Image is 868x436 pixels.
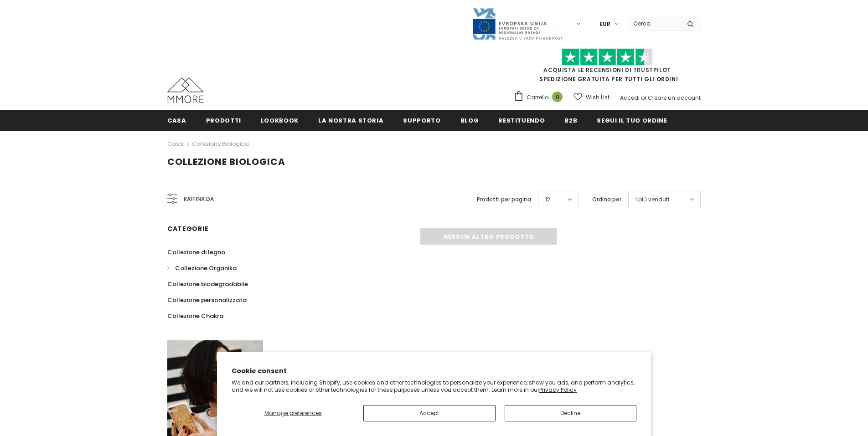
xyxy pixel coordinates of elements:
a: Segui il tuo ordine [597,110,667,130]
span: Wish List [586,93,610,102]
a: Collezione personalizzata [167,292,247,308]
span: supporto [403,116,440,125]
a: Collezione di legno [167,244,225,260]
label: Ordina per [592,195,621,204]
span: EUR [599,20,610,29]
span: Lookbook [261,116,299,125]
span: La nostra storia [318,116,383,125]
a: Collezione Organika [167,260,237,276]
a: B2B [564,110,577,130]
span: Restituendo [498,116,545,125]
a: Acquista le recensioni di TrustPilot [543,66,671,74]
button: Decline [505,405,637,421]
a: La nostra storia [318,110,383,130]
a: Lookbook [261,110,299,130]
a: Accedi [620,94,640,102]
span: or [641,94,646,102]
span: 12 [545,195,550,204]
a: Collezione biodegradabile [167,276,248,292]
a: supporto [403,110,440,130]
label: Prodotti per pagina [477,195,531,204]
span: B2B [564,116,577,125]
a: Collezione biologica [192,140,249,148]
span: Collezione personalizzata [167,296,247,304]
span: Manage preferences [264,409,322,417]
input: Search Site [628,17,680,30]
span: Casa [167,116,186,125]
a: Privacy Policy [539,386,577,394]
a: Creare un account [648,94,701,102]
a: Restituendo [498,110,545,130]
a: Blog [460,110,479,130]
img: Javni Razpis [472,7,563,41]
span: Blog [460,116,479,125]
a: Wish List [573,89,610,105]
a: Collezione Chakra [167,308,223,324]
span: Categorie [167,224,208,233]
a: Javni Razpis [472,20,563,27]
span: Raffina da [184,194,214,204]
span: Collezione biodegradabile [167,280,248,288]
p: We and our partners, including Shopify, use cookies and other technologies to personalize your ex... [232,379,636,393]
span: Collezione di legno [167,248,225,256]
span: Carrello [527,93,548,102]
a: Prodotti [206,110,241,130]
span: I più venduti [635,195,669,204]
h2: Cookie consent [232,366,636,376]
span: Collezione Organika [175,264,237,272]
span: Prodotti [206,116,241,125]
a: Casa [167,138,183,149]
span: Collezione Chakra [167,312,223,320]
span: Segui il tuo ordine [597,116,667,125]
button: Manage preferences [232,405,354,421]
span: 0 [552,92,563,102]
span: Collezione biologica [167,155,285,168]
img: Fidati di Pilot Stars [562,48,653,66]
button: Accept [363,405,496,421]
a: Casa [167,110,186,130]
span: SPEDIZIONE GRATUITA PER TUTTI GLI ORDINI [514,52,701,83]
a: Carrello 0 [514,91,567,104]
img: Casi MMORE [167,77,204,103]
